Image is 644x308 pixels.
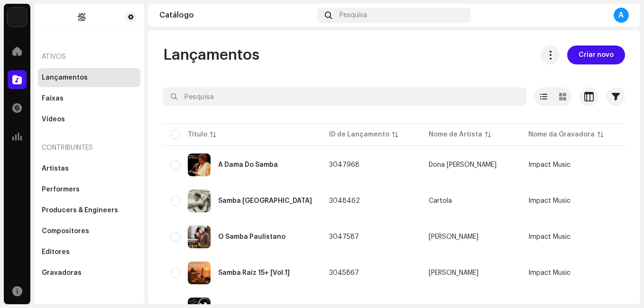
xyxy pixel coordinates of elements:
[42,269,82,277] div: Gravadoras
[329,270,359,276] span: 3045867
[38,263,140,282] re-m-nav-item: Gravadoras
[38,243,140,262] re-m-nav-item: Editores
[42,165,69,172] div: Artistas
[528,234,570,240] span: Impact Music
[188,154,211,176] img: a55c10f0-4ac8-40a1-8a10-0ef9a58e3f6b
[528,162,570,168] span: Impact Music
[329,234,359,240] span: 3047587
[218,234,285,240] div: O Samba Paulistano
[188,262,211,284] img: 208ca5af-2aca-4af9-a4e1-a56080c502b4
[42,116,65,123] div: Vídeos
[614,8,629,23] div: A
[163,45,259,64] span: Lançamentos
[38,68,140,87] re-m-nav-item: Lançamentos
[42,74,88,82] div: Lançamentos
[42,11,121,23] img: f599b786-36f7-43ff-9e93-dc84791a6e00
[429,198,452,204] div: Cartola
[329,162,359,168] span: 3047968
[429,234,478,240] div: [PERSON_NAME]
[329,198,360,204] span: 3048462
[42,248,70,256] div: Editores
[38,110,140,129] re-m-nav-item: Vídeos
[218,198,312,204] div: Samba Brasil
[429,198,513,204] span: Cartola
[38,201,140,220] re-m-nav-item: Producers & Engineers
[38,159,140,178] re-m-nav-item: Artistas
[38,89,140,108] re-m-nav-item: Faixas
[429,162,497,168] div: Dona [PERSON_NAME]
[42,207,118,214] div: Producers & Engineers
[38,45,140,68] re-a-nav-header: Ativos
[528,198,570,204] span: Impact Music
[429,270,478,276] div: [PERSON_NAME]
[579,45,614,64] span: Criar novo
[218,162,278,168] div: A Dama Do Samba
[567,45,625,64] button: Criar novo
[188,130,207,139] div: Título
[528,270,570,276] span: Impact Music
[528,130,595,139] div: Nome da Gravadora
[42,186,80,193] div: Performers
[38,136,140,159] re-a-nav-header: Contribuintes
[188,190,211,212] img: 1942a3b2-8884-434a-99f3-21d13b99f0b5
[38,180,140,199] re-m-nav-item: Performers
[429,270,513,276] span: Benito Di Paula
[42,227,89,235] div: Compositores
[38,222,140,241] re-m-nav-item: Compositores
[340,11,367,19] span: Pesquisa
[159,11,313,19] div: Catálogo
[42,95,64,102] div: Faixas
[218,270,290,276] div: Samba Raiz 15+ [Vol.1]
[429,162,513,168] span: Dona Ivone Lara
[429,130,482,139] div: Nome de Artista
[429,234,513,240] span: Adoniran Barbosa
[8,8,27,27] img: c86870aa-2232-4ba3-9b41-08f587110171
[329,130,389,139] div: ID de Lançamento
[163,87,526,106] input: Pesquisa
[188,226,211,248] img: 08242e01-8cad-4588-a3d7-e684d13d7dc0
